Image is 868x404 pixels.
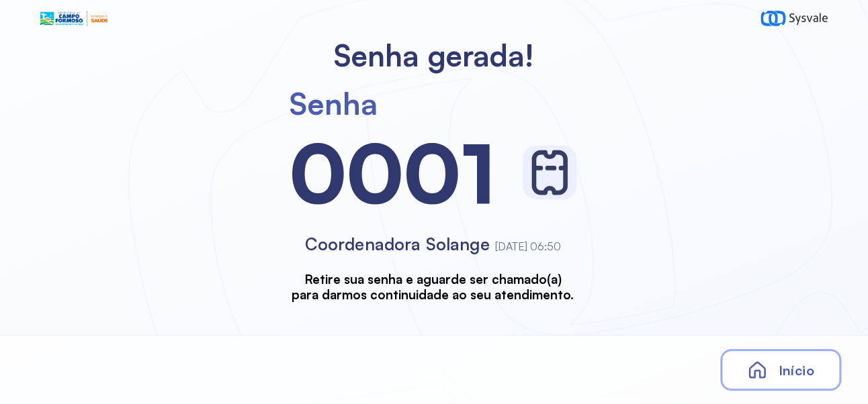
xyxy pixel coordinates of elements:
[495,240,561,253] span: [DATE] 06:50
[292,271,574,303] h3: Retire sua senha e aguarde ser chamado(a) para darmos continuidade ao seu atendimento.
[305,234,490,254] span: Coordenadora Solange
[334,37,534,74] h2: Senha gerada!
[290,122,496,223] div: 0001
[290,85,378,122] div: Senha
[761,11,828,26] img: logo-sysvale.svg
[40,11,107,26] img: Logotipo do estabelecimento
[778,362,814,378] span: Início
